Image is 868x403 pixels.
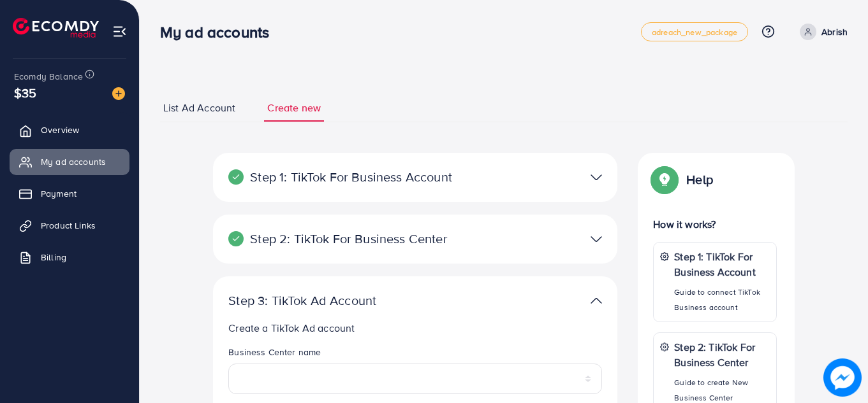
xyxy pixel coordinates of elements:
p: Guide to connect TikTok Business account [674,285,770,315]
h3: My ad accounts [160,23,279,41]
span: Ecomdy Balance [14,70,83,83]
p: Abrish [821,24,848,39]
img: menu [112,24,127,39]
a: adreach_new_package [641,22,748,41]
img: logo [13,18,99,38]
p: Step 2: TikTok For Business Center [674,339,770,370]
img: TikTok partner [591,230,602,248]
span: Create new [267,101,321,115]
img: Popup guide [653,168,676,191]
a: Abrish [795,24,848,40]
span: My ad accounts [41,155,106,168]
img: image [823,358,862,397]
p: Step 1: TikTok For Business Account [228,169,471,185]
span: $35 [14,83,36,102]
p: Step 2: TikTok For Business Center [228,231,471,246]
img: TikTok partner [591,292,602,310]
legend: Business Center name [228,346,602,364]
a: Payment [10,181,129,206]
span: Payment [41,187,77,200]
img: image [112,87,125,100]
a: Billing [10,244,129,270]
img: TikTok partner [591,168,602,187]
a: Overview [10,117,129,143]
span: Product Links [41,219,96,232]
p: Step 3: TikTok Ad Account [228,293,471,308]
p: Step 1: TikTok For Business Account [674,249,770,279]
a: My ad accounts [10,149,129,174]
p: Create a TikTok Ad account [228,320,602,336]
span: List Ad Account [163,101,235,115]
span: adreach_new_package [652,28,737,36]
a: Product Links [10,213,129,238]
p: Help [686,172,713,187]
p: How it works? [653,216,777,232]
span: Overview [41,124,79,136]
span: Billing [41,251,66,264]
